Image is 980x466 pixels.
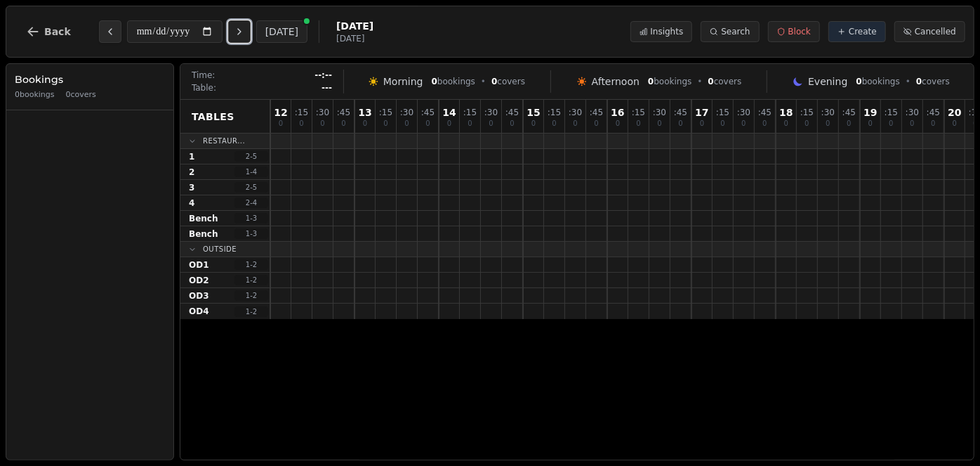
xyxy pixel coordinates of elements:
span: OD1 [189,259,209,271]
span: : 45 [337,108,350,117]
span: 0 [425,120,430,127]
span: 0 [432,77,437,86]
span: 0 [762,120,767,127]
span: OD3 [189,290,209,302]
button: Insights [630,21,693,42]
span: • [481,76,486,87]
span: Restaur... [203,136,245,146]
span: : 15 [800,108,814,117]
span: : 15 [463,108,477,117]
span: 0 [826,120,830,127]
span: : 45 [842,108,856,117]
span: covers [916,76,950,87]
span: Block [788,26,811,37]
span: covers [491,76,525,87]
span: 0 [404,120,409,127]
button: Create [828,21,886,42]
span: : 15 [716,108,729,117]
span: 0 [491,77,497,86]
span: OD2 [189,275,209,286]
span: : 45 [421,108,435,117]
span: 0 [804,120,809,127]
span: 12 [274,108,287,117]
button: Next day [228,20,251,43]
button: [DATE] [256,20,307,43]
span: 0 [552,120,556,127]
span: 0 [531,120,536,127]
span: 0 [279,120,283,127]
button: Back [15,15,82,48]
span: bookings [856,76,900,87]
span: 0 [700,120,704,127]
span: 18 [779,108,793,117]
span: bookings [432,76,475,87]
button: Block [768,21,820,42]
span: Evening [808,75,847,89]
span: 20 [948,108,961,117]
span: 0 [916,77,922,86]
span: 1 - 2 [234,290,268,301]
span: --:-- [314,70,332,81]
span: 16 [611,108,624,117]
span: : 15 [295,108,308,117]
span: • [906,76,911,87]
span: 0 [931,120,935,127]
span: Table: [192,82,216,93]
span: 13 [358,108,371,117]
span: : 30 [737,108,750,117]
span: 0 [856,77,862,86]
span: Bench [189,228,218,240]
span: 0 [868,120,873,127]
span: 0 [889,120,893,127]
span: --- [322,82,332,93]
span: 1 - 3 [234,213,268,224]
span: : 45 [505,108,519,117]
span: 0 [657,120,661,127]
span: 0 [383,120,388,127]
span: 1 - 3 [234,228,268,239]
button: Previous day [99,20,121,43]
span: Insights [651,26,684,37]
span: Bench [189,213,218,224]
span: 1 - 2 [234,259,268,270]
span: Time: [192,70,215,81]
span: 2 - 4 [234,198,268,208]
span: 2 [189,167,194,178]
span: 19 [863,108,877,117]
span: 1 - 2 [234,306,268,317]
span: 0 [594,120,598,127]
span: 0 [847,120,851,127]
span: 0 [616,120,620,127]
span: : 15 [379,108,392,117]
span: : 30 [821,108,835,117]
span: Cancelled [915,26,956,37]
span: 1 [189,151,194,162]
span: : 30 [484,108,498,117]
span: Create [849,26,877,37]
span: 1 - 2 [234,275,268,285]
span: 4 [189,198,194,209]
span: : 45 [927,108,940,117]
span: 0 [468,120,472,127]
h3: Bookings [15,72,165,86]
span: 0 [573,120,577,127]
span: 0 covers [66,89,96,101]
span: Back [44,27,71,37]
span: 0 [720,120,724,127]
span: 0 [363,120,367,127]
span: Outside [203,244,237,254]
span: covers [708,76,742,87]
span: 0 [910,120,914,127]
span: Search [721,26,750,37]
button: Cancelled [894,21,965,42]
span: 2 - 5 [234,151,268,162]
span: : 30 [400,108,413,117]
span: 0 [708,77,714,86]
span: : 30 [653,108,666,117]
span: : 45 [758,108,772,117]
span: 14 [442,108,456,117]
span: 0 [953,120,957,127]
span: 15 [527,108,540,117]
span: 0 [741,120,746,127]
span: : 30 [316,108,329,117]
